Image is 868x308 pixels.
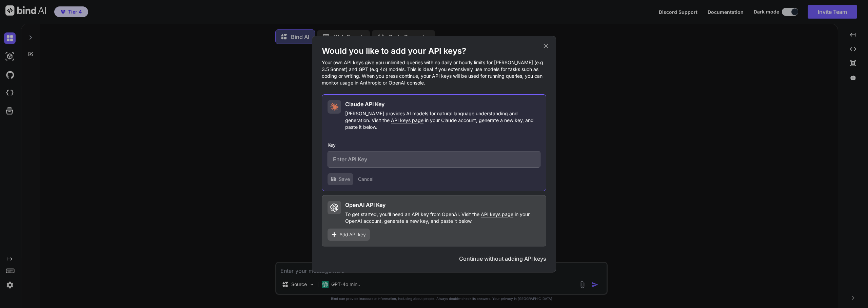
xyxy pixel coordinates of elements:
span: Save [339,176,350,183]
button: Save [328,173,353,185]
p: Your own API keys give you unlimited queries with no daily or hourly limits for [PERSON_NAME] (e.... [322,59,546,86]
p: [PERSON_NAME] provides AI models for natural language understanding and generation. Visit the in ... [345,110,540,131]
h2: OpenAI API Key [345,201,386,209]
button: Cancel [358,176,373,183]
p: To get started, you'll need an API key from OpenAI. Visit the in your OpenAI account, generate a ... [345,211,540,224]
button: Continue without adding API keys [459,255,546,263]
h3: Key [328,142,540,148]
span: API keys page [391,117,423,123]
span: API keys page [481,211,513,217]
h2: Claude API Key [345,100,384,108]
input: Enter API Key [328,151,540,168]
span: Add API key [339,231,366,238]
h1: Would you like to add your API keys? [322,46,546,56]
